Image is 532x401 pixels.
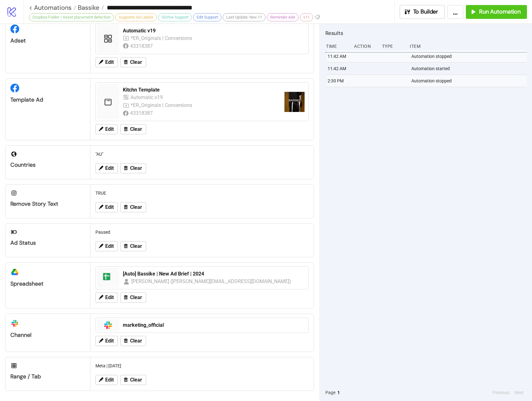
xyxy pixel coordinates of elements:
[95,202,118,212] button: Edit
[325,40,349,52] div: Time
[131,34,193,42] div: *ER_Originals | Conversions
[409,40,527,52] div: Item
[120,241,146,251] button: Clear
[447,5,463,19] button: ...
[95,336,118,346] button: Edit
[130,93,164,101] div: Automatic v19
[95,57,118,67] button: Edit
[10,200,85,208] div: Remove Story Text
[466,5,527,19] button: Run Automation
[120,292,146,303] button: Clear
[10,37,85,44] div: Adset
[105,243,114,249] span: Edit
[29,4,76,11] a: < Automations
[223,13,266,21] div: Last Update: Nov-11
[381,40,405,52] div: Type
[411,63,529,75] div: Automation started
[130,204,142,210] span: Clear
[93,226,311,238] div: Paused
[10,161,85,169] div: Countries
[411,75,529,87] div: Automation stopped
[123,86,279,93] div: Kitchn Template
[10,331,85,339] div: Channel
[325,389,335,396] span: Page
[95,292,118,303] button: Edit
[400,5,445,19] button: To Builder
[300,13,313,21] div: v11
[76,4,104,11] a: Bassike
[130,377,142,383] span: Clear
[123,27,305,34] div: Automatic v19
[327,50,351,62] div: 11:42 AM
[105,126,114,132] span: Edit
[95,375,118,385] button: Edit
[130,42,154,50] div: 43318387
[105,165,114,171] span: Edit
[93,187,311,199] div: TRUE
[105,204,114,210] span: Edit
[413,8,438,15] span: To Builder
[120,57,146,67] button: Clear
[105,295,114,300] span: Edit
[267,13,299,21] div: Reminder Ads
[10,280,85,287] div: Spreadsheet
[95,163,118,173] button: Edit
[95,241,118,251] button: Edit
[158,13,192,21] div: GDrive Support
[105,377,114,383] span: Edit
[130,126,142,132] span: Clear
[193,13,221,21] div: Edit Support
[130,59,142,65] span: Clear
[325,29,527,37] h2: Results
[120,202,146,212] button: Clear
[335,389,342,396] button: 1
[130,109,154,117] div: 43318387
[327,75,351,87] div: 2:30 PM
[123,322,305,329] div: marketing_official
[130,243,142,249] span: Clear
[120,375,146,385] button: Clear
[29,13,114,21] div: Dropbox Folder / Asset placement detection
[491,389,512,396] button: Previous
[353,40,377,52] div: Action
[479,8,521,15] span: Run Automation
[93,148,311,160] div: "AU"
[120,124,146,134] button: Clear
[131,101,193,109] div: *ER_Originals | Conversions
[105,338,114,344] span: Edit
[105,59,114,65] span: Edit
[130,338,142,344] span: Clear
[130,165,142,171] span: Clear
[10,96,85,103] div: Template Ad
[130,295,142,300] span: Clear
[76,3,99,12] span: Bassike
[327,63,351,75] div: 11:42 AM
[115,13,157,21] div: Supports Ad Labels
[95,124,118,134] button: Edit
[123,270,305,277] div: [Auto] Bassike | New Ad Brief | 2024
[93,360,311,372] div: Meta | [DATE]
[411,50,529,62] div: Automation stopped
[513,389,526,396] button: Next
[10,239,85,247] div: Ad Status
[10,373,85,380] div: Range / Tab
[120,336,146,346] button: Clear
[131,277,291,285] div: [PERSON_NAME] ([PERSON_NAME][EMAIL_ADDRESS][DOMAIN_NAME])
[120,163,146,173] button: Clear
[284,92,305,112] img: https://scontent.fmnl25-8.fna.fbcdn.net/v/t15.5256-10/538381676_1670524073604994_3817829372521593...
